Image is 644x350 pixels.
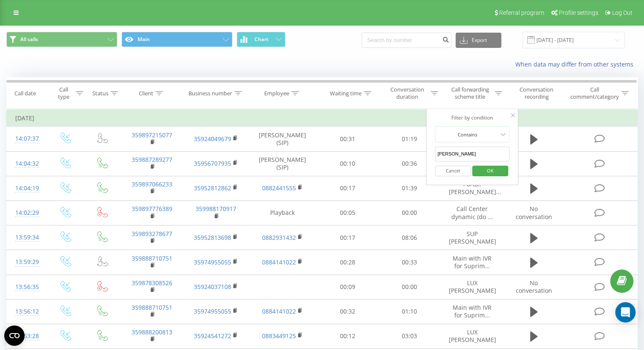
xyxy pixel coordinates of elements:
[317,200,379,225] td: 00:05
[194,233,231,242] a: 35952813698
[435,114,509,122] div: Filter by condition
[472,166,508,176] button: OK
[453,303,492,319] span: Main with IVR for Suprim...
[448,86,492,100] div: Call forwarding scheme title
[456,33,501,48] button: Export
[132,131,172,139] a: 359897215077
[15,254,38,270] div: 13:59:29
[264,90,289,97] div: Employee
[516,279,552,294] span: No conversation
[379,275,440,299] td: 00:00
[6,32,117,47] button: All calls
[379,225,440,250] td: 08:06
[262,332,296,340] a: 0883449125
[379,250,440,275] td: 00:33
[15,279,38,295] div: 13:56:35
[262,184,296,192] a: 0882441555
[317,176,379,200] td: 00:17
[15,328,38,344] div: 13:53:28
[20,36,38,43] span: All calls
[15,156,38,172] div: 14:04:32
[435,147,509,161] input: Enter value
[262,307,296,315] a: 0884141022
[478,164,502,177] span: OK
[248,127,317,151] td: [PERSON_NAME] (SIP)
[317,275,379,299] td: 00:09
[262,258,296,266] a: 0884141022
[379,176,440,200] td: 01:39
[132,205,172,213] a: 359897776389
[379,324,440,348] td: 03:03
[132,230,172,238] a: 359893278677
[512,86,561,100] div: Conversation recording
[132,279,172,287] a: 359878308526
[379,299,440,324] td: 01:10
[237,32,285,47] button: Chart
[14,90,36,97] div: Call date
[194,332,231,340] a: 35924541272
[317,225,379,250] td: 00:17
[317,299,379,324] td: 00:32
[248,151,317,176] td: [PERSON_NAME] (SIP)
[132,328,172,336] a: 359888200813
[188,90,232,97] div: Business number
[15,229,38,246] div: 13:59:34
[559,9,598,16] span: Profile settings
[379,200,440,225] td: 00:00
[15,205,38,221] div: 14:02:29
[132,303,172,311] a: 359888710751
[194,258,231,266] a: 35974955055
[196,205,236,213] a: 359988170917
[569,86,619,100] div: Call comment/category
[440,225,504,250] td: SUP [PERSON_NAME]
[499,9,544,16] span: Referral program
[612,9,633,16] span: Log Out
[317,127,379,151] td: 00:31
[248,200,317,225] td: Playback
[15,180,38,197] div: 14:04:19
[194,135,231,143] a: 35924049679
[435,166,471,176] button: Cancel
[15,131,38,147] div: 14:07:37
[132,156,172,164] a: 359887289277
[4,325,25,346] button: Open CMP widget
[516,205,552,220] span: No conversation
[317,250,379,275] td: 00:28
[132,254,172,262] a: 359888710751
[194,283,231,291] a: 35924037108
[386,86,428,100] div: Conversation duration
[53,86,73,100] div: Call type
[254,36,268,42] span: Chart
[451,205,493,220] span: Call Center dynamic (do ...
[362,33,451,48] input: Search by number
[194,184,231,192] a: 35952812862
[194,307,231,315] a: 35974955055
[122,32,232,47] button: Main
[515,60,638,68] a: When data may differ from other systems
[379,127,440,151] td: 01:19
[132,180,172,188] a: 359897066233
[440,324,504,348] td: LUX [PERSON_NAME]
[615,302,636,322] div: Open Intercom Messenger
[7,110,638,127] td: [DATE]
[317,324,379,348] td: 00:12
[92,90,108,97] div: Status
[194,159,231,167] a: 35956707935
[379,151,440,176] td: 00:36
[330,90,362,97] div: Waiting time
[453,254,492,270] span: Main with IVR for Suprim...
[139,90,153,97] div: Client
[317,151,379,176] td: 00:10
[448,180,501,196] span: Portal: [PERSON_NAME]...
[440,275,504,299] td: LUX [PERSON_NAME]
[15,303,38,320] div: 13:56:12
[262,233,296,242] a: 0882931432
